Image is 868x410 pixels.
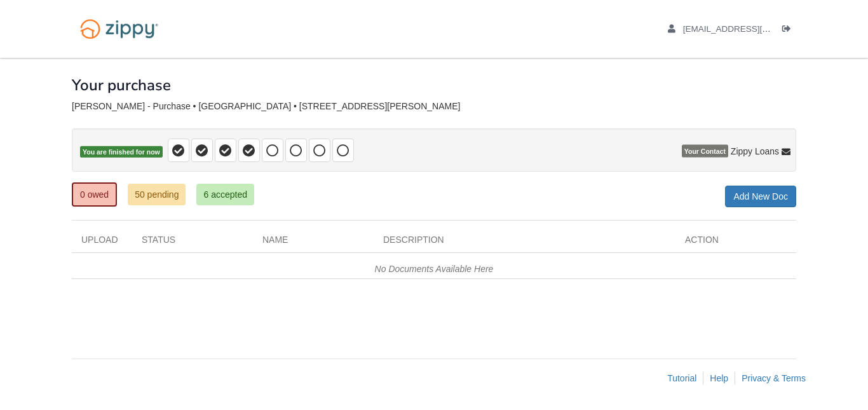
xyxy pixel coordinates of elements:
[683,24,829,34] span: steveakajj@gmail.com
[253,233,374,252] div: Name
[682,145,728,158] span: Your Contact
[725,186,796,207] a: Add New Doc
[675,233,796,252] div: Action
[128,184,186,205] a: 50 pending
[374,233,675,252] div: Description
[668,24,829,37] a: edit profile
[375,264,494,274] em: No Documents Available Here
[72,233,132,252] div: Upload
[731,145,779,158] span: Zippy Loans
[742,373,806,383] a: Privacy & Terms
[72,101,796,112] div: [PERSON_NAME] - Purchase • [GEOGRAPHIC_DATA] • [STREET_ADDRESS][PERSON_NAME]
[667,373,696,383] a: Tutorial
[782,24,796,37] a: Log out
[72,13,166,45] img: Logo
[72,182,117,207] a: 0 owed
[80,146,163,158] span: You are finished for now
[132,233,253,252] div: Status
[196,184,254,205] a: 6 accepted
[72,77,171,93] h1: Your purchase
[710,373,728,383] a: Help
